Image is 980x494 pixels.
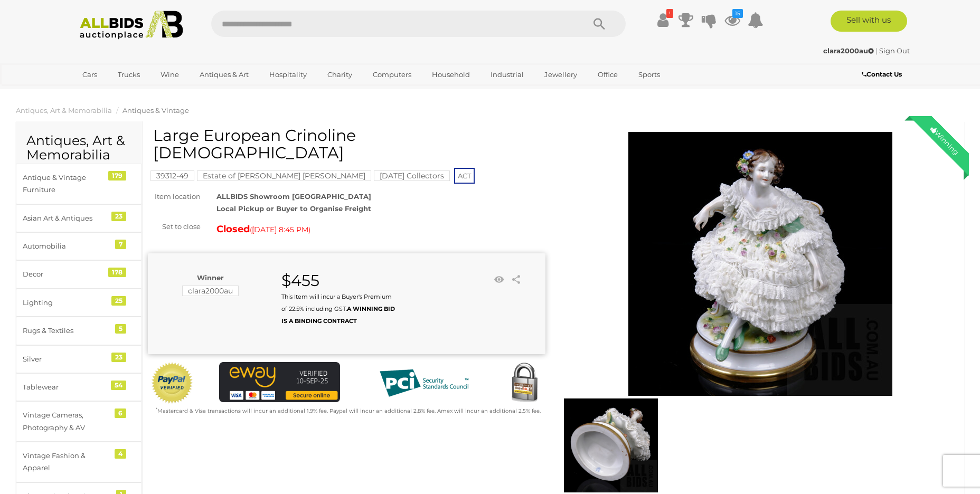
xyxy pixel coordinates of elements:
a: 15 [724,11,740,30]
a: Jewellery [538,66,584,83]
a: Tablewear 54 [16,373,142,401]
div: 6 [115,408,126,418]
a: Charity [321,66,359,83]
div: Asian Art & Antiques [23,212,110,224]
div: Automobilia [23,240,110,252]
a: Trucks [111,66,147,83]
mark: Estate of [PERSON_NAME] [PERSON_NAME] [197,170,371,181]
div: Decor [23,268,110,280]
div: 23 [111,212,126,221]
img: Secured by Rapid SSL [503,362,545,404]
mark: 39312-49 [150,170,194,181]
div: 25 [111,296,126,306]
a: Decor 178 [16,260,142,288]
a: Hospitality [262,66,314,83]
div: 4 [115,449,126,459]
a: clara2000au [823,46,875,55]
small: Mastercard & Visa transactions will incur an additional 1.9% fee. Paypal will incur an additional... [156,407,541,414]
small: This Item will incur a Buyer's Premium of 22.5% including GST. [281,293,395,325]
img: Large European Crinoline Lady [564,398,658,492]
a: ! [655,11,671,30]
div: Rugs & Textiles [23,325,110,337]
a: Office [591,66,625,83]
a: Asian Art & Antiques 23 [16,204,142,232]
strong: Local Pickup or Buyer to Organise Freight [216,204,371,213]
div: 178 [108,268,126,277]
strong: ALLBIDS Showroom [GEOGRAPHIC_DATA] [216,192,371,201]
a: Contact Us [862,69,904,80]
div: Set to close [140,221,209,233]
img: PCI DSS compliant [371,362,477,404]
a: Vintage Fashion & Apparel 4 [16,442,142,482]
span: | [875,46,878,55]
img: Large European Crinoline Lady [628,132,892,396]
a: Lighting 25 [16,289,142,317]
strong: $455 [281,271,319,290]
div: 179 [108,171,126,180]
i: 15 [732,9,743,18]
div: 5 [115,324,126,334]
a: Antiques & Art [193,66,256,83]
div: Antique & Vintage Furniture [23,172,110,196]
strong: clara2000au [823,46,874,55]
a: [DATE] Collectors [374,172,450,180]
div: Lighting [23,297,110,309]
a: Computers [366,66,418,83]
a: Antiques, Art & Memorabilia [16,106,112,115]
a: Antiques & Vintage [123,106,189,115]
img: Allbids.com.au [74,11,189,40]
a: Antique & Vintage Furniture 179 [16,164,142,204]
a: Industrial [484,66,531,83]
a: Household [425,66,477,83]
div: Item location [140,191,209,203]
a: 39312-49 [150,172,194,180]
div: 23 [111,353,126,362]
i: ! [666,9,673,18]
b: Winner [197,273,224,282]
button: Search [573,11,626,37]
a: Automobilia 7 [16,232,142,260]
mark: [DATE] Collectors [374,170,450,181]
div: Silver [23,353,110,365]
b: Contact Us [862,70,902,78]
a: Vintage Cameras, Photography & AV 6 [16,401,142,442]
div: 7 [115,240,126,249]
img: Official PayPal Seal [150,362,194,404]
a: [GEOGRAPHIC_DATA] [76,83,164,101]
span: [DATE] 8:45 PM [252,225,308,234]
li: Watch this item [491,272,507,288]
h1: Large European Crinoline [DEMOGRAPHIC_DATA] [153,127,543,161]
span: ACT [454,168,475,184]
mark: clara2000au [182,286,239,296]
a: Wine [154,66,186,83]
div: 54 [111,381,126,390]
span: ( ) [250,225,310,234]
a: Estate of [PERSON_NAME] [PERSON_NAME] [197,172,371,180]
a: Sports [632,66,667,83]
div: Vintage Fashion & Apparel [23,450,110,474]
a: Sign Out [879,46,910,55]
a: Rugs & Textiles 5 [16,317,142,345]
div: Winning [920,116,969,165]
a: Cars [76,66,104,83]
div: Vintage Cameras, Photography & AV [23,409,110,434]
img: eWAY Payment Gateway [219,362,340,402]
strong: Closed [216,223,250,235]
a: Silver 23 [16,345,142,373]
div: Tablewear [23,381,110,393]
h2: Antiques, Art & Memorabilia [26,134,131,163]
a: Sell with us [831,11,907,32]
